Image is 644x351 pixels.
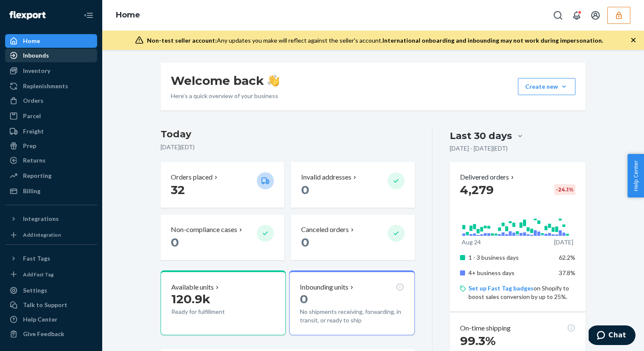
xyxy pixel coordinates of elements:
[23,82,68,90] div: Replenishments
[382,37,603,44] span: International onboarding and inbounding may not work during impersonation.
[267,75,279,87] img: hand-wave emoji
[23,37,40,45] div: Home
[5,79,97,93] a: Replenishments
[80,7,97,24] button: Close Navigation
[460,172,516,182] button: Delivered orders
[627,154,644,197] button: Help Center
[301,225,349,235] p: Canceled orders
[23,171,52,180] div: Reporting
[5,184,97,198] a: Billing
[559,254,575,261] span: 62.2%
[460,183,494,197] span: 4,279
[5,229,97,241] a: Add Integration
[116,10,140,20] a: Home
[469,253,552,262] p: 1 - 3 business days
[5,169,97,183] a: Reporting
[23,156,46,165] div: Returns
[23,315,57,324] div: Help Center
[5,125,97,138] a: Freight
[23,231,61,238] div: Add Integration
[23,301,67,309] div: Talk to Support
[450,129,512,142] div: Last 30 days
[5,252,97,265] button: Fast Tags
[171,73,279,88] h1: Welcome back
[300,282,348,292] p: Inbounding units
[23,142,36,150] div: Prep
[554,184,575,195] div: -24.1 %
[549,7,566,24] button: Open Search Box
[300,292,308,306] span: 0
[161,215,284,260] button: Non-compliance cases 0
[23,96,43,105] div: Orders
[589,325,635,347] iframe: Opens a widget where you can chat to one of our agents
[171,235,179,249] span: 0
[5,269,97,281] a: Add Fast Tag
[469,284,575,301] p: on Shopify to boost sales conversion by up to 25%.
[23,330,64,338] div: Give Feedback
[171,307,250,316] p: Ready for fulfillment
[450,144,508,153] p: [DATE] - [DATE] ( EDT )
[291,215,414,260] button: Canceled orders 0
[171,292,210,306] span: 120.9k
[5,313,97,326] a: Help Center
[23,187,40,195] div: Billing
[5,64,97,78] a: Inventory
[5,154,97,167] a: Returns
[23,51,49,60] div: Inbounds
[559,269,575,276] span: 37.8%
[5,139,97,153] a: Prep
[301,172,351,182] p: Invalid addresses
[171,282,214,292] p: Available units
[5,34,97,48] a: Home
[23,286,47,295] div: Settings
[109,3,147,28] ol: breadcrumbs
[460,334,496,348] span: 99.3%
[23,112,41,120] div: Parcel
[161,162,284,208] button: Orders placed 32
[5,94,97,107] a: Orders
[462,238,481,247] p: Aug 24
[23,271,54,278] div: Add Fast Tag
[469,284,534,292] a: Set up Fast Tag badges
[161,270,286,335] button: Available units120.9kReady for fulfillment
[147,37,217,44] span: Non-test seller account:
[460,323,511,333] p: On-time shipping
[23,127,44,136] div: Freight
[301,235,309,249] span: 0
[289,270,414,335] button: Inbounding units0No shipments receiving, forwarding, in transit, or ready to ship
[171,183,185,197] span: 32
[23,67,50,75] div: Inventory
[171,225,237,235] p: Non-compliance cases
[5,212,97,226] button: Integrations
[554,238,573,247] p: [DATE]
[300,307,404,325] p: No shipments receiving, forwarding, in transit, or ready to ship
[147,36,603,45] div: Any updates you make will reflect against the seller's account.
[587,7,604,24] button: Open account menu
[171,172,213,182] p: Orders placed
[9,11,46,20] img: Flexport logo
[5,49,97,62] a: Inbounds
[161,143,415,151] p: [DATE] ( EDT )
[5,109,97,123] a: Parcel
[161,128,415,141] h3: Today
[5,327,97,341] button: Give Feedback
[518,78,575,95] button: Create new
[301,183,309,197] span: 0
[469,269,552,277] p: 4+ business days
[568,7,585,24] button: Open notifications
[5,298,97,312] button: Talk to Support
[291,162,414,208] button: Invalid addresses 0
[23,254,50,263] div: Fast Tags
[5,284,97,297] a: Settings
[171,92,279,100] p: Here’s a quick overview of your business
[23,215,59,223] div: Integrations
